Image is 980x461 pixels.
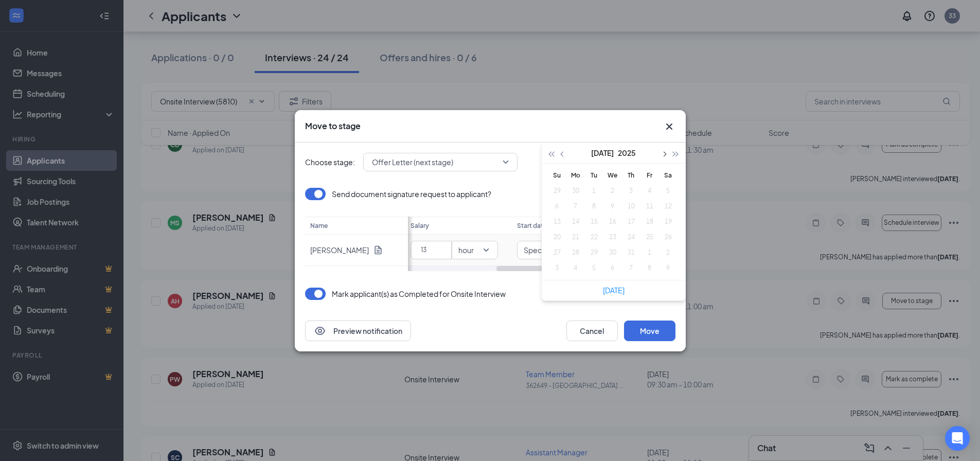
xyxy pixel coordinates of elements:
[305,217,408,235] th: Name
[603,168,622,183] th: We
[305,120,361,132] h3: Move to stage
[624,321,675,341] button: Move
[512,217,707,235] th: Start date
[458,242,474,258] span: hour
[585,168,603,183] th: Tu
[373,245,383,255] svg: Document
[618,143,636,163] button: 2025
[663,120,675,133] button: Close
[305,188,675,271] div: Loading offer data.
[566,168,585,183] th: Mo
[405,217,512,235] th: Salary
[663,120,675,133] svg: Cross
[603,286,625,295] a: [DATE]
[548,168,566,183] th: Su
[332,189,491,199] p: Send document signature request to applicant?
[314,325,326,337] svg: Eye
[622,168,640,183] th: Th
[659,168,678,183] th: Sa
[415,242,451,258] input: $
[640,168,659,183] th: Fr
[372,154,453,170] span: Offer Letter (next stage)
[305,321,411,341] button: EyePreview notification
[945,426,970,451] div: Open Intercom Messenger
[591,143,614,163] button: [DATE]
[566,321,618,341] button: Cancel
[332,289,506,299] p: Mark applicant(s) as Completed for Onsite Interview
[310,245,369,255] p: [PERSON_NAME]
[524,242,568,258] span: Specific date
[305,156,355,168] span: Choose stage:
